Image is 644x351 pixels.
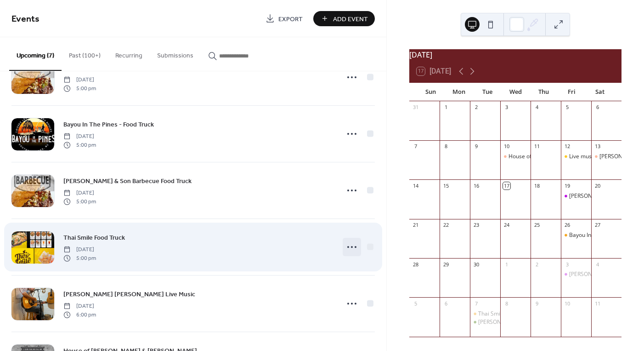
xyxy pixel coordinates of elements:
[561,192,591,200] div: Higgins & Son Barbecue Food Truck
[564,143,571,150] div: 12
[470,310,500,318] div: Thai Smile Food Truck
[564,261,571,268] div: 3
[594,104,601,111] div: 6
[508,153,626,161] div: House of [PERSON_NAME] & [PERSON_NAME]
[594,182,601,189] div: 20
[63,177,192,186] span: [PERSON_NAME] & Son Barbecue Food Truck
[63,141,96,149] span: 5:00 pm
[63,254,96,262] span: 5:00 pm
[63,84,96,92] span: 5:00 pm
[586,83,614,101] div: Sat
[412,104,419,111] div: 31
[503,300,510,307] div: 8
[533,182,540,189] div: 18
[503,261,510,268] div: 1
[63,189,96,197] span: [DATE]
[63,76,96,84] span: [DATE]
[594,261,601,268] div: 4
[591,153,621,161] div: George's Food Truck
[561,270,591,278] div: Higgins & Son Barbecue Food Truck
[473,143,480,150] div: 9
[442,222,449,229] div: 22
[63,233,125,243] span: Thai Smile Food Truck
[533,300,540,307] div: 9
[561,231,591,239] div: Bayou In The Pines - Food Truck
[530,83,558,101] div: Thu
[442,261,449,268] div: 29
[442,300,449,307] div: 6
[533,222,540,229] div: 25
[503,104,510,111] div: 3
[150,37,201,70] button: Submissions
[417,83,445,101] div: Sun
[62,37,108,70] button: Past (100+)
[412,222,419,229] div: 21
[278,14,303,24] span: Export
[503,143,510,150] div: 10
[9,37,62,71] button: Upcoming (7)
[412,182,419,189] div: 14
[442,182,449,189] div: 15
[564,104,571,111] div: 5
[473,300,480,307] div: 7
[501,83,529,101] div: Wed
[63,290,195,299] span: [PERSON_NAME] [PERSON_NAME] Live Music
[533,261,540,268] div: 2
[564,182,571,189] div: 19
[473,104,480,111] div: 2
[503,182,510,189] div: 17
[63,132,96,141] span: [DATE]
[412,261,419,268] div: 28
[503,222,510,229] div: 24
[473,182,480,189] div: 16
[445,83,473,101] div: Mon
[594,300,601,307] div: 11
[108,37,150,70] button: Recurring
[63,302,96,311] span: [DATE]
[63,119,154,130] a: Bayou In The Pines - Food Truck
[533,104,540,111] div: 4
[11,10,40,28] span: Events
[409,49,621,60] div: [DATE]
[313,11,375,26] button: Add Event
[63,176,192,186] a: [PERSON_NAME] & Son Barbecue Food Truck
[564,222,571,229] div: 26
[63,232,125,243] a: Thai Smile Food Truck
[442,143,449,150] div: 8
[259,11,310,26] a: Export
[63,197,96,206] span: 5:00 pm
[63,289,195,299] a: [PERSON_NAME] [PERSON_NAME] Live Music
[63,246,96,254] span: [DATE]
[478,318,594,326] div: [PERSON_NAME] [PERSON_NAME] Live Music
[333,14,368,24] span: Add Event
[412,300,419,307] div: 5
[478,310,534,318] div: Thai Smile Food Truck
[558,83,586,101] div: Fri
[412,143,419,150] div: 7
[594,143,601,150] div: 13
[473,222,480,229] div: 23
[533,143,540,150] div: 11
[473,261,480,268] div: 30
[594,222,601,229] div: 27
[564,300,571,307] div: 10
[473,83,501,101] div: Tue
[442,104,449,111] div: 1
[63,311,96,319] span: 6:00 pm
[561,153,591,161] div: Live music with Danny Mull
[63,120,154,130] span: Bayou In The Pines - Food Truck
[500,153,531,161] div: House of Odell & Luella
[470,318,500,326] div: Eck McCanless Live Music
